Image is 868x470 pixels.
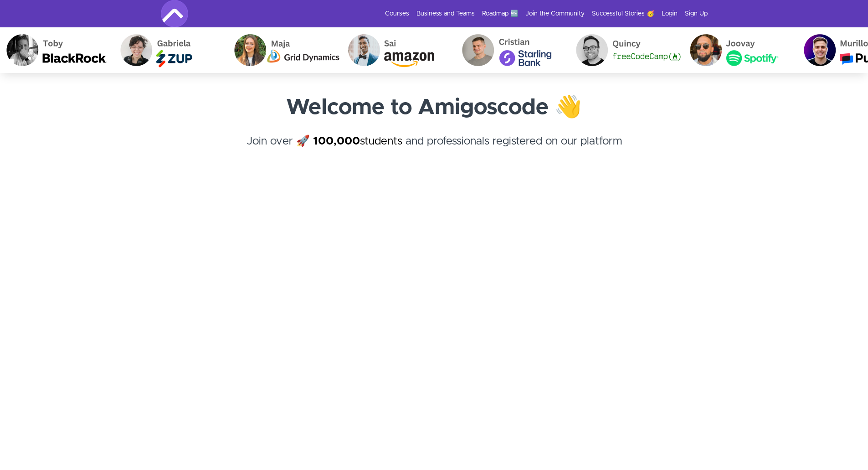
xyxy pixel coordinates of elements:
[592,9,654,18] a: Successful Stories 🥳
[331,27,445,73] img: Sai
[217,27,331,73] img: Maja
[286,97,582,119] strong: Welcome to Amigoscode 👋
[482,9,518,18] a: Roadmap 🆕
[385,9,409,18] a: Courses
[662,9,678,18] a: Login
[673,27,787,73] img: Joovay
[161,133,708,166] h4: Join over 🚀 and professionals registered on our platform
[416,9,475,18] a: Business and Teams
[313,136,360,147] strong: 100,000
[685,9,708,18] a: Sign Up
[445,27,559,73] img: Cristian
[103,27,217,73] img: Gabriela
[525,9,585,18] a: Join the Community
[559,27,673,73] img: Quincy
[313,136,402,147] a: 100,000students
